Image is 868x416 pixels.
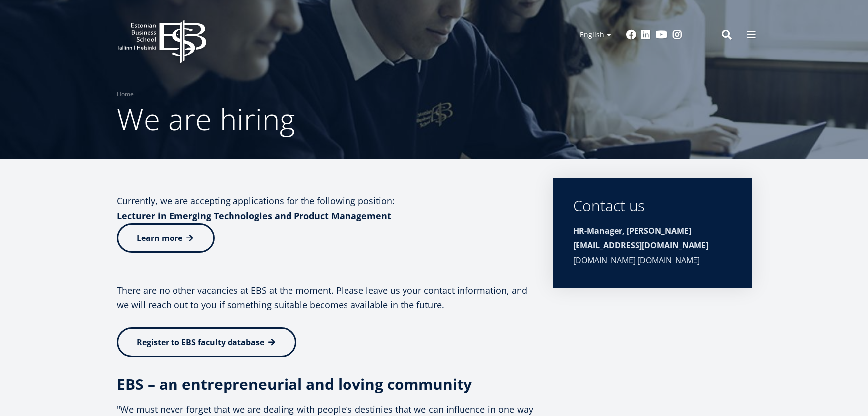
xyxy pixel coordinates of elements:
[117,99,295,139] span: We are hiring
[117,89,134,99] a: Home
[672,30,682,40] a: Instagram
[656,30,667,40] a: Youtube
[573,223,732,268] div: [DOMAIN_NAME] [DOMAIN_NAME]
[117,210,391,222] strong: Lecturer in Emerging Technologies and Product Management
[137,337,264,348] span: Register to EBS faculty database
[117,327,296,357] a: Register to EBS faculty database
[573,225,708,251] strong: HR-Manager, [PERSON_NAME][EMAIL_ADDRESS][DOMAIN_NAME]
[117,223,215,253] a: Learn more
[117,374,472,394] strong: EBS – an entrepreneurial and loving community
[137,233,182,243] span: Learn more
[626,30,636,40] a: Facebook
[573,198,732,213] div: Contact us
[117,283,533,312] p: There are no other vacancies at EBS at the moment. Please leave us your contact information, and ...
[641,30,651,40] a: Linkedin
[117,193,533,223] p: Currently, we are accepting applications for the following position:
